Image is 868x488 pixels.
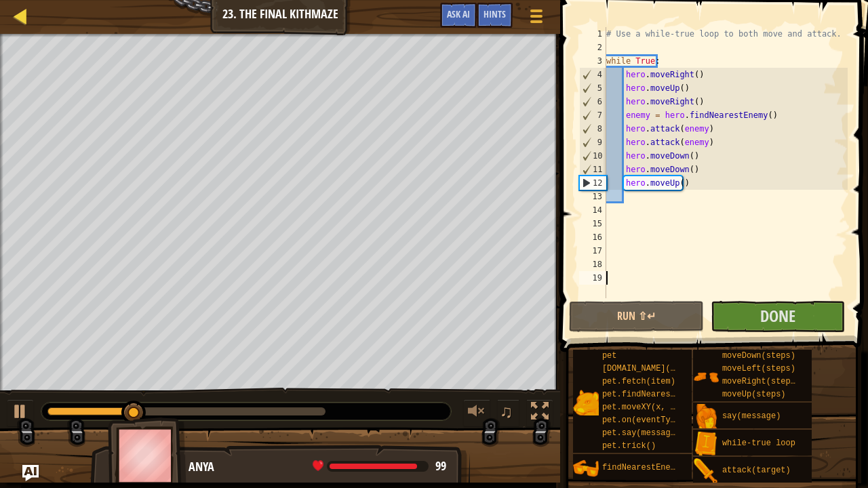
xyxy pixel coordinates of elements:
[580,108,606,122] div: 7
[602,463,690,472] span: findNearestEnemy()
[580,81,606,95] div: 5
[760,305,795,327] span: Done
[711,301,845,332] button: Done
[573,390,599,415] img: portrait.png
[484,7,506,20] span: Hints
[722,411,781,421] span: say(message)
[463,399,490,427] button: Adjust volume
[602,377,675,386] span: pet.fetch(item)
[579,244,606,258] div: 17
[580,176,606,190] div: 12
[602,441,656,451] span: pet.trick()
[602,364,700,373] span: [DOMAIN_NAME](enemy)
[580,149,606,163] div: 10
[435,457,446,474] span: 99
[519,3,553,35] button: Show game menu
[580,122,606,136] div: 8
[579,54,606,68] div: 3
[579,217,606,230] div: 15
[579,190,606,203] div: 13
[693,431,719,457] img: portrait.png
[602,428,680,438] span: pet.say(message)
[440,3,477,28] button: Ask AI
[602,415,729,425] span: pet.on(eventType, handler)
[313,460,446,472] div: health: 99 / 109
[500,401,513,422] span: ♫
[579,27,606,41] div: 1
[580,163,606,176] div: 11
[573,455,599,481] img: portrait.png
[569,301,703,332] button: Run ⇧↵
[722,351,795,361] span: moveDown(steps)
[602,351,617,361] span: pet
[722,364,795,373] span: moveLeft(steps)
[189,458,456,476] div: Anya
[526,399,553,427] button: Toggle fullscreen
[722,466,791,475] span: attack(target)
[497,399,520,427] button: ♫
[579,41,606,54] div: 2
[722,439,795,448] span: while-true loop
[693,364,719,390] img: portrait.png
[579,258,606,271] div: 18
[579,203,606,217] div: 14
[693,458,719,484] img: portrait.png
[580,95,606,108] div: 6
[602,403,680,412] span: pet.moveXY(x, y)
[22,465,39,481] button: Ask AI
[602,390,734,399] span: pet.findNearestByType(type)
[447,7,470,20] span: Ask AI
[722,390,786,399] span: moveUp(steps)
[722,377,800,386] span: moveRight(steps)
[693,404,719,430] img: portrait.png
[579,271,606,285] div: 19
[579,230,606,244] div: 16
[580,68,606,81] div: 4
[7,399,34,427] button: Ctrl + P: Play
[580,136,606,149] div: 9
